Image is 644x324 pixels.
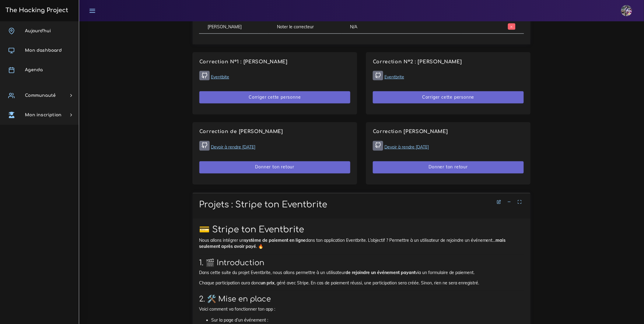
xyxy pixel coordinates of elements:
span: Aujourd'hui [25,29,51,33]
h4: Correction N°2 : [PERSON_NAME] [373,59,524,65]
strong: de rejoindre un événement payant [345,270,415,276]
td: Noter le correcteur [268,20,341,34]
button: Corriger cette personne [199,91,350,104]
h2: 1. 🎬 Introduction [199,259,524,268]
a: Eventbite [211,74,229,80]
h4: Correction N°1 : [PERSON_NAME] [199,59,350,65]
span: Mon dashboard [25,48,62,53]
span: Mon inscription [25,113,61,117]
h4: Correction de [PERSON_NAME] [199,129,350,135]
td: [PERSON_NAME] [199,20,268,34]
h2: 2. 🛠️ Mise en place [199,295,524,304]
strong: système de paiement en ligne [244,238,306,243]
h4: Correction [PERSON_NAME] [373,129,524,135]
button: Donner ton retour [373,161,524,174]
button: Donner ton retour [199,161,350,174]
strong: mais seulement après avoir payé [199,238,506,249]
a: Devoir à rendre [DATE] [211,144,255,150]
p: Chaque participation aura donc , géré avec Stripe. En cas de paiement réussi, une participation s... [199,280,524,286]
span: Agenda [25,68,43,72]
span: Communauté [25,93,56,98]
button: Corriger cette personne [373,91,524,104]
h3: The Hacking Project [4,7,68,14]
strong: un prix [261,280,275,286]
p: Nous allons intégrer un dans ton application Eventbrite. L’objectif ? Permettre à un utilisateur ... [199,238,524,250]
p: Voici comment va fonctionner ton app : [199,306,524,312]
a: Eventbrite [384,74,404,80]
td: N/A [341,20,461,34]
h1: 💳 Stripe ton Eventbrite [199,225,524,235]
p: Dans cette suite du projet Eventbrite, nous allons permettre à un utilisateur via un formulaire d... [199,270,524,276]
h1: Projets : Stripe ton Eventbrite [199,200,524,210]
a: Devoir à rendre [DATE] [384,144,429,150]
img: eg54bupqcshyolnhdacp.jpg [621,5,632,16]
